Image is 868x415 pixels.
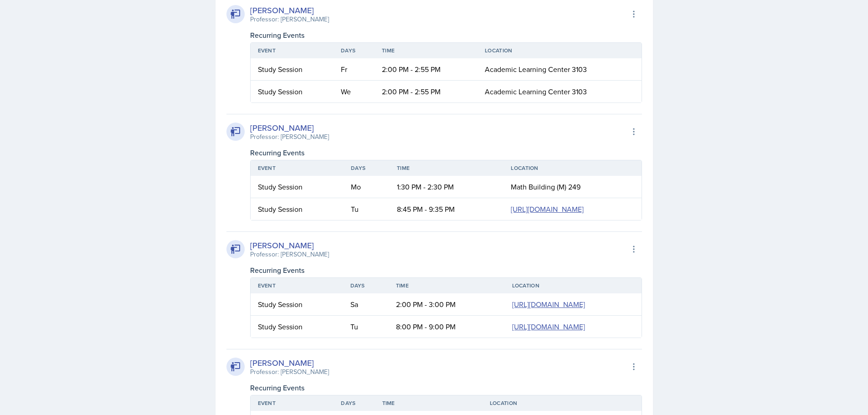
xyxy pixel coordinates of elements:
th: Location [503,160,641,176]
div: Study Session [258,86,326,97]
div: Professor: [PERSON_NAME] [250,367,329,377]
div: Recurring Events [250,147,642,158]
th: Days [343,278,389,293]
div: Study Session [258,321,336,332]
td: 8:45 PM - 9:35 PM [390,198,503,220]
th: Time [390,160,503,176]
span: Math Building (M) 249 [511,182,580,192]
td: Fr [334,58,375,81]
div: [PERSON_NAME] [250,239,329,251]
div: [PERSON_NAME] [250,4,329,16]
div: Professor: [PERSON_NAME] [250,132,329,142]
th: Time [375,395,483,411]
th: Event [251,43,334,58]
div: Recurring Events [250,382,642,393]
th: Location [505,278,642,293]
div: Study Session [258,64,326,75]
th: Location [483,395,642,411]
td: 8:00 PM - 9:00 PM [389,316,505,338]
div: [PERSON_NAME] [250,122,329,134]
span: Academic Learning Center 3103 [485,87,587,97]
th: Days [344,160,390,176]
td: 1:30 PM - 2:30 PM [390,176,503,198]
td: Tu [344,198,390,220]
th: Time [375,43,478,58]
td: 2:00 PM - 2:55 PM [375,81,478,102]
div: Study Session [258,299,336,310]
td: Tu [343,316,389,338]
div: Study Session [258,181,337,192]
td: We [334,81,375,102]
th: Event [251,395,334,411]
div: [PERSON_NAME] [250,357,329,369]
th: Time [389,278,505,293]
th: Days [334,43,375,58]
th: Location [478,43,641,58]
div: Study Session [258,204,337,215]
td: 2:00 PM - 3:00 PM [389,293,505,316]
div: Professor: [PERSON_NAME] [250,250,329,259]
th: Event [251,278,343,293]
a: [URL][DOMAIN_NAME] [512,299,585,309]
td: Mo [344,176,390,198]
div: Recurring Events [250,265,642,276]
th: Event [251,160,344,176]
th: Days [334,395,375,411]
div: Recurring Events [250,30,642,41]
div: Professor: [PERSON_NAME] [250,15,329,24]
td: 2:00 PM - 2:55 PM [375,58,478,81]
td: Sa [343,293,389,316]
a: [URL][DOMAIN_NAME] [511,204,584,214]
span: Academic Learning Center 3103 [485,64,587,74]
a: [URL][DOMAIN_NAME] [512,322,585,332]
